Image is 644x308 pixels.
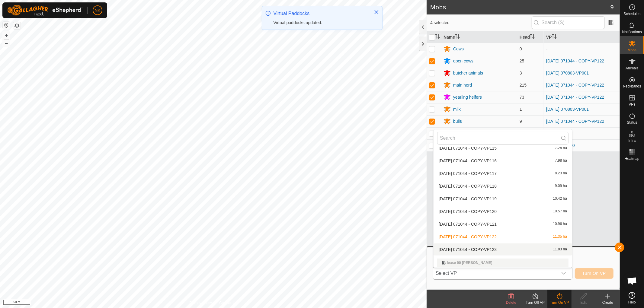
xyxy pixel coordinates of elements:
[434,193,572,205] li: 2025-08-13 071044 - COPY-VP119
[623,12,640,16] span: Schedules
[520,107,522,112] span: 1
[623,84,641,88] span: Neckbands
[546,59,604,63] a: [DATE] 071044 - COPY-VP122
[95,7,100,14] span: NK
[434,155,572,167] li: 2025-08-13 071044 - COPY-VP116
[530,35,535,40] p-sorticon: Activate to sort
[520,95,524,100] span: 73
[3,22,10,29] button: Reset Map
[628,139,636,142] span: Infra
[434,205,572,218] li: 2025-08-13 071044 - COPY-VP120
[546,71,589,75] a: [DATE] 070803-VP001
[622,30,642,34] span: Notifications
[610,3,614,12] span: 9
[553,235,567,239] span: 11.35 ha
[625,157,639,160] span: Heatmap
[555,159,567,163] span: 7.98 ha
[627,121,637,124] span: Status
[596,300,620,305] div: Create
[553,197,567,201] span: 10.42 ha
[620,290,644,306] a: Help
[439,209,497,214] span: [DATE] 071044 - COPY-VP120
[520,119,522,124] span: 9
[274,20,368,26] div: Virtual paddocks updated.
[7,5,83,16] img: Gallagher Logo
[555,146,567,150] span: 7.28 ha
[13,22,21,29] button: Map Layers
[439,247,497,252] span: [DATE] 071044 - COPY-VP123
[372,8,381,16] button: Close
[623,272,641,290] a: Open chat
[546,119,604,124] a: [DATE] 071044 - COPY-VP122
[553,222,567,226] span: 10.96 ha
[582,271,606,276] span: Turn On VP
[434,218,572,230] li: 2025-08-13 071044 - COPY-VP121
[430,20,532,26] span: 4 selected
[626,66,639,70] span: Animals
[544,127,620,139] td: -
[628,300,636,304] span: Help
[553,209,567,214] span: 10.57 ha
[219,300,237,306] a: Contact Us
[439,159,497,163] span: [DATE] 071044 - COPY-VP116
[439,222,497,226] span: [DATE] 071044 - COPY-VP121
[439,171,497,176] span: [DATE] 071044 - COPY-VP117
[274,10,368,17] div: Virtual Paddocks
[439,146,497,150] span: [DATE] 071044 - COPY-VP115
[544,43,620,55] td: -
[434,142,572,154] li: 2025-08-13 071044 - COPY-VP115
[520,46,522,51] span: 0
[434,180,572,192] li: 2025-08-13 071044 - COPY-VP118
[546,83,604,87] a: [DATE] 071044 - COPY-VP122
[628,48,636,52] span: Mobs
[439,197,497,201] span: [DATE] 071044 - COPY-VP119
[517,31,544,43] th: Head
[629,103,635,106] span: VPs
[439,184,497,188] span: [DATE] 071044 - COPY-VP118
[433,267,558,279] span: Select VP
[546,107,589,112] a: [DATE] 070803-VP001
[553,247,567,252] span: 11.83 ha
[455,35,460,40] p-sorticon: Activate to sort
[3,40,10,47] button: –
[558,267,570,279] div: dropdown trigger
[3,32,10,39] button: +
[575,268,614,279] button: Turn On VP
[520,83,527,87] span: 215
[555,184,567,188] span: 9.09 ha
[453,70,483,76] div: butcher animals
[434,243,572,256] li: 2025-08-13 071044 - COPY-VP123
[441,31,517,43] th: Name
[453,82,472,88] div: main herd
[523,300,547,305] div: Turn Off VP
[453,94,482,100] div: yearling heifers
[453,118,462,125] div: bulls
[439,235,497,239] span: [DATE] 071044 - COPY-VP122
[434,231,572,243] li: 2025-08-13 071044 - COPY-VP122
[437,132,569,144] input: Search
[190,300,212,306] a: Privacy Policy
[506,300,517,305] span: Delete
[544,31,620,43] th: VP
[453,106,461,113] div: milk
[453,46,464,52] div: Cows
[555,171,567,176] span: 8.23 ha
[552,35,557,40] p-sorticon: Activate to sort
[520,71,522,75] span: 3
[435,35,440,40] p-sorticon: Activate to sort
[442,261,564,265] div: lease 90 [PERSON_NAME]
[546,143,575,148] a: [DATE] 091140
[546,95,604,100] a: [DATE] 071044 - COPY-VP122
[532,16,605,29] input: Search (S)
[520,59,524,63] span: 25
[547,300,572,305] div: Turn On VP
[572,300,596,305] div: Edit
[434,167,572,179] li: 2025-08-13 071044 - COPY-VP117
[453,58,473,64] div: open cows
[430,4,610,11] h2: Mobs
